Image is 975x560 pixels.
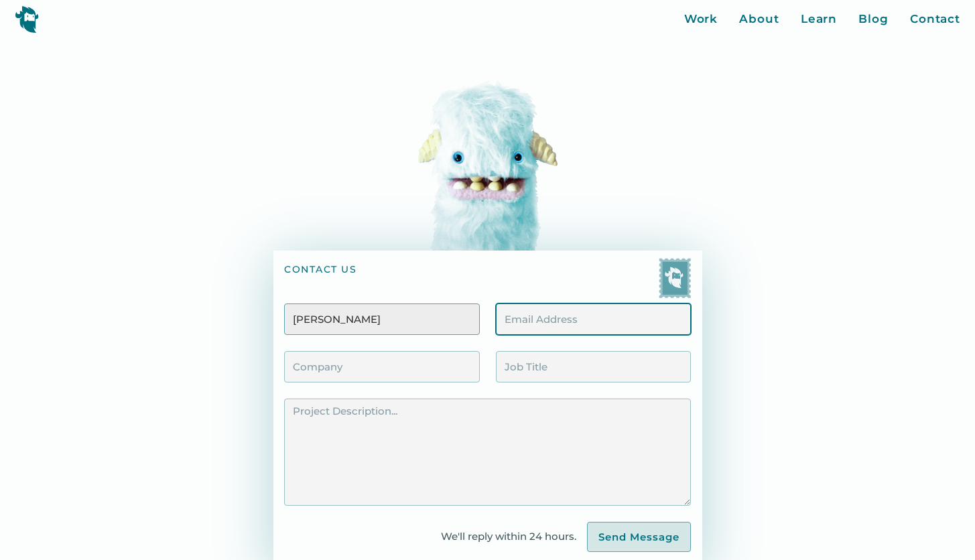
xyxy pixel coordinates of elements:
[418,80,558,251] img: A pop-up yeti head!
[659,258,691,298] img: Yeti postage stamp
[801,11,838,28] a: Learn
[284,263,356,298] h1: contact us
[284,303,479,335] input: Your Name
[284,351,479,382] input: Company
[858,11,889,28] a: Blog
[587,522,691,553] input: Send Message
[684,11,718,28] a: Work
[910,11,960,28] a: Contact
[441,529,587,545] div: We'll reply within 24 hours.
[15,5,39,33] img: yeti logo icon
[496,351,691,382] input: Job Title
[496,303,691,335] input: Email Address
[739,11,779,28] a: About
[284,303,690,553] form: Contact Form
